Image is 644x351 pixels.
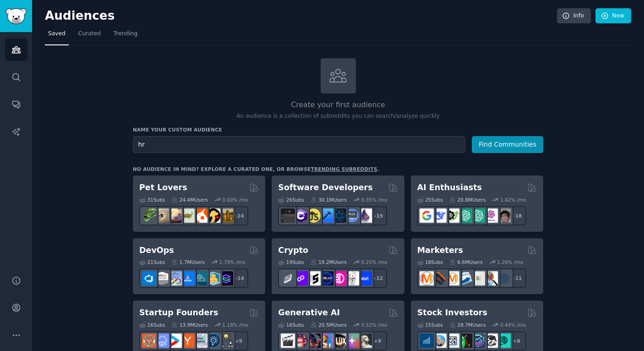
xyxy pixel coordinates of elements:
[142,208,156,223] img: herpetology
[345,271,359,285] img: CryptoNews
[458,208,472,223] img: chatgpt_promptDesign
[281,208,295,223] img: software
[45,9,557,23] h2: Audiences
[193,271,207,285] img: platformengineering
[168,208,182,223] img: leopardgeckos
[306,208,321,223] img: learnjavascript
[281,271,295,285] img: ethfinance
[484,271,498,285] img: MarketingResearch
[472,136,543,153] button: Find Communities
[361,322,387,328] div: 0.52 % /mo
[319,271,333,285] img: web3
[449,322,486,328] div: 28.7M Users
[294,271,308,285] img: 0xPolygon
[171,197,207,203] div: 24.4M Users
[507,206,526,225] div: + 18
[222,197,248,203] div: 0.60 % /mo
[361,259,387,265] div: 0.25 % /mo
[281,334,295,348] img: aivideo
[458,334,472,348] img: Trading
[358,208,372,223] img: elixir
[332,271,346,285] img: defiblockchain
[171,322,207,328] div: 13.9M Users
[133,126,543,133] h3: Name your custom audience
[133,99,543,111] h2: Create your first audience
[319,334,333,348] img: sdforall
[219,259,246,265] div: 1.79 % /mo
[420,208,434,223] img: GoogleGeminiAI
[229,206,248,225] div: + 24
[345,334,359,348] img: starryai
[497,259,523,265] div: 1.26 % /mo
[294,208,308,223] img: csharp
[311,166,377,172] a: trending subreddits
[278,307,340,318] h2: Generative AI
[180,208,195,223] img: turtle
[110,27,141,45] a: Trending
[139,307,218,318] h2: Startup Founders
[278,245,308,256] h2: Crypto
[222,322,248,328] div: 1.18 % /mo
[368,269,387,288] div: + 12
[219,208,233,223] img: dogbreed
[417,307,487,318] h2: Stock Investors
[484,334,498,348] img: swingtrading
[445,334,459,348] img: Forex
[206,208,220,223] img: PetAdvice
[458,271,472,285] img: Emailmarketing
[417,245,463,256] h2: Marketers
[155,334,169,348] img: SaaS
[206,334,220,348] img: Entrepreneurship
[206,271,220,285] img: aws_cdk
[345,208,359,223] img: AskComputerScience
[139,182,187,193] h2: Pet Lovers
[471,208,485,223] img: chatgpt_prompts_
[432,208,447,223] img: DeepSeek
[278,182,372,193] h2: Software Developers
[229,331,248,351] div: + 9
[219,334,233,348] img: growmybusiness
[139,322,165,328] div: 16 Sub s
[306,334,321,348] img: deepdream
[311,197,347,203] div: 30.1M Users
[78,30,101,38] span: Curated
[155,208,169,223] img: ballpython
[368,331,387,351] div: + 9
[278,322,304,328] div: 16 Sub s
[449,259,483,265] div: 6.6M Users
[133,112,543,121] p: An audience is a collection of subreddits you can search/analyze quickly
[133,166,379,172] div: No audience in mind? Explore a curated one, or browse .
[155,271,169,285] img: AWS_Certified_Experts
[133,136,465,153] input: Pick a short name, like "Digital Marketers" or "Movie-Goers"
[294,334,308,348] img: dalle2
[471,334,485,348] img: StocksAndTrading
[368,206,387,225] div: + 19
[139,245,174,256] h2: DevOps
[278,259,304,265] div: 19 Sub s
[497,208,511,223] img: ArtificalIntelligence
[193,334,207,348] img: indiehackers
[420,271,434,285] img: content_marketing
[497,334,511,348] img: technicalanalysis
[471,271,485,285] img: googleads
[417,182,482,193] h2: AI Enthusiasts
[168,334,182,348] img: startup
[180,334,195,348] img: ycombinator
[45,27,69,45] a: Saved
[319,208,333,223] img: iOSProgramming
[432,334,447,348] img: ValueInvesting
[48,30,65,38] span: Saved
[139,197,165,203] div: 31 Sub s
[306,271,321,285] img: ethstaker
[311,322,347,328] div: 20.5M Users
[219,271,233,285] img: PlatformEngineers
[5,8,27,24] img: GummySearch logo
[75,27,104,45] a: Curated
[142,271,156,285] img: azuredevops
[142,334,156,348] img: EntrepreneurRideAlong
[229,269,248,288] div: + 14
[193,208,207,223] img: cockatiel
[139,259,165,265] div: 21 Sub s
[417,197,443,203] div: 25 Sub s
[358,334,372,348] img: DreamBooth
